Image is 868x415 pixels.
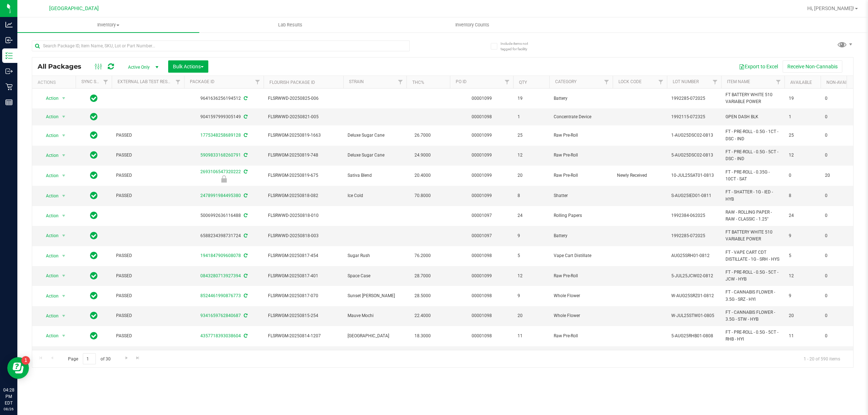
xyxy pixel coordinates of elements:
[773,76,784,88] a: Filter
[411,191,434,201] span: 70.8000
[90,170,98,180] span: In Sync
[133,353,143,363] a: Go to the last page
[789,333,816,339] span: 11
[518,114,545,120] span: 1
[90,93,98,103] span: In Sync
[518,132,545,139] span: 25
[183,175,265,183] div: Newly Received
[472,233,492,238] a: 00001097
[268,252,339,259] span: FLSRWGM-20250817-454
[790,80,812,85] a: Available
[268,132,339,139] span: FLSRWGM-20250819-1663
[39,112,59,122] span: Action
[268,273,339,279] span: FLSRWGM-20250817-401
[518,292,545,299] span: 9
[5,52,13,59] inline-svg: Inventory
[268,333,339,339] span: FLSRWGM-20250814-1207
[3,387,14,406] p: 04:28 PM EDT
[90,112,98,122] span: In Sync
[348,252,402,259] span: Sugar Rush
[825,232,852,239] span: 0
[554,172,608,179] span: Raw Pre-Roll
[671,333,717,339] span: 5-AUG25RHB01-0808
[348,312,402,319] span: Mauve Mochi
[789,132,816,139] span: 25
[3,406,14,412] p: 08/26
[116,252,180,259] span: PASSED
[49,5,99,12] span: [GEOGRAPHIC_DATA]
[789,232,816,239] span: 9
[472,333,492,338] a: 00001098
[199,17,381,33] a: Lab Results
[671,292,717,299] span: W-AUG25SRZ01-0812
[116,333,180,339] span: PASSED
[7,357,29,379] iframe: Resource center
[348,132,402,139] span: Deluxe Sugar Cane
[554,273,608,279] span: Raw Pre-Roll
[348,273,402,279] span: Space Case
[116,273,180,279] span: PASSED
[411,331,434,341] span: 18.3000
[90,210,98,221] span: In Sync
[39,231,59,241] span: Action
[59,150,68,161] span: select
[268,292,339,299] span: FLSRWGM-20250817-070
[268,152,339,159] span: FLSRWGM-20250819-748
[252,76,264,88] a: Filter
[825,95,852,102] span: 0
[554,312,608,319] span: Whole Flower
[825,212,852,219] span: 0
[726,169,780,183] span: FT - PRE-ROLL - 0.35G - 10CT - SAT
[90,331,98,341] span: In Sync
[243,114,247,119] span: Sync from Compliance System
[554,114,608,120] span: Concentrate Device
[172,76,184,88] a: Filter
[726,114,780,120] span: GPEN DASH BLK
[5,68,13,75] inline-svg: Outbound
[38,80,73,85] div: Actions
[412,80,424,85] a: THC%
[518,192,545,199] span: 8
[59,291,68,301] span: select
[200,293,241,298] a: 8524461990876773
[243,169,247,174] span: Sync from Compliance System
[472,133,492,138] a: 00001099
[727,79,750,84] a: Item Name
[726,91,780,105] span: FT BATTERY WHITE 510 VARIABLE POWER
[243,333,247,338] span: Sync from Compliance System
[789,252,816,259] span: 5
[243,193,247,198] span: Sync from Compliance System
[726,309,780,323] span: FT - CANNABIS FLOWER - 3.5G - STW - HYB
[200,153,241,158] a: 5909833168260791
[518,273,545,279] span: 12
[472,193,492,198] a: 00001099
[472,114,492,119] a: 00001098
[5,21,13,28] inline-svg: Analytics
[826,80,859,85] a: Non-Available
[554,333,608,339] span: Raw Pre-Roll
[518,172,545,179] span: 20
[90,291,98,301] span: In Sync
[183,212,265,219] div: 5006992636116488
[5,37,13,44] inline-svg: Inbound
[671,312,717,319] span: W-JUL25STW01-0805
[555,79,576,84] a: Category
[121,353,132,363] a: Go to the next page
[518,152,545,159] span: 12
[90,311,98,321] span: In Sync
[789,212,816,219] span: 24
[554,212,608,219] span: Rolling Papers
[726,329,780,343] span: FT - PRE-ROLL - 0.5G - 5CT - RHB - HYI
[472,96,492,101] a: 00001099
[798,353,846,364] span: 1 - 20 of 590 items
[671,132,717,139] span: 1-AUG25DSC02-0813
[825,273,852,279] span: 0
[90,251,98,261] span: In Sync
[617,172,663,179] span: Newly Received
[673,79,699,84] a: Lot Number
[39,311,59,321] span: Action
[39,251,59,261] span: Action
[17,17,199,33] a: Inventory
[349,79,364,84] a: Strain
